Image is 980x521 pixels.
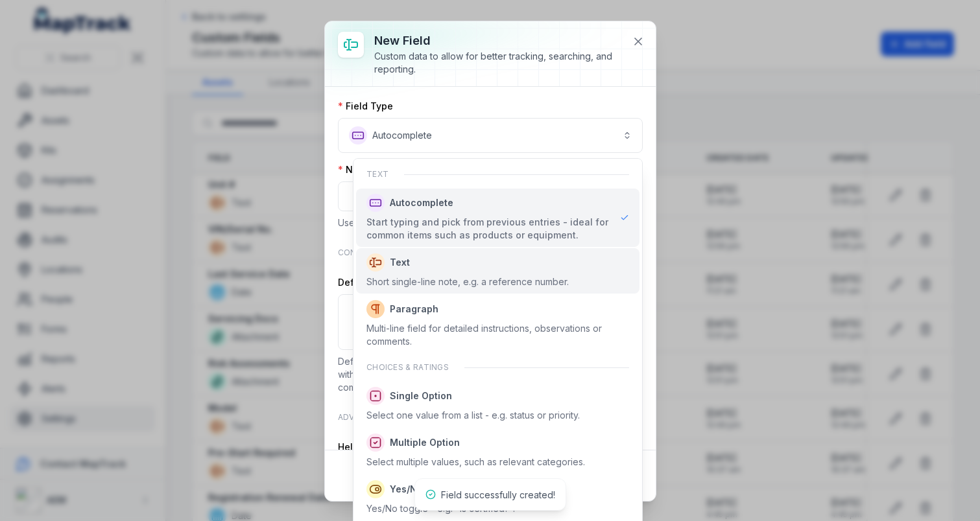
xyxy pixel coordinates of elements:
span: Autocomplete [390,196,453,209]
span: Multiple Option [390,436,460,449]
div: Select one value from a list - e.g. status or priority. [366,409,580,422]
span: Yes/No [390,483,423,496]
div: Short single-line note, e.g. a reference number. [366,275,569,288]
div: Text [356,161,639,187]
button: Autocomplete [338,118,643,153]
div: Multi-line field for detailed instructions, observations or comments. [366,322,629,348]
div: Choices & ratings [356,354,639,380]
div: Yes/No toggle - e.g. "Is certified?". [366,502,515,515]
span: Field successfully created! [441,489,555,500]
span: Text [390,256,410,269]
span: Paragraph [390,303,438,316]
span: Single Option [390,389,452,402]
div: Select multiple values, such as relevant categories. [366,456,585,469]
div: Start typing and pick from previous entries - ideal for common items such as products or equipment. [366,216,610,242]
